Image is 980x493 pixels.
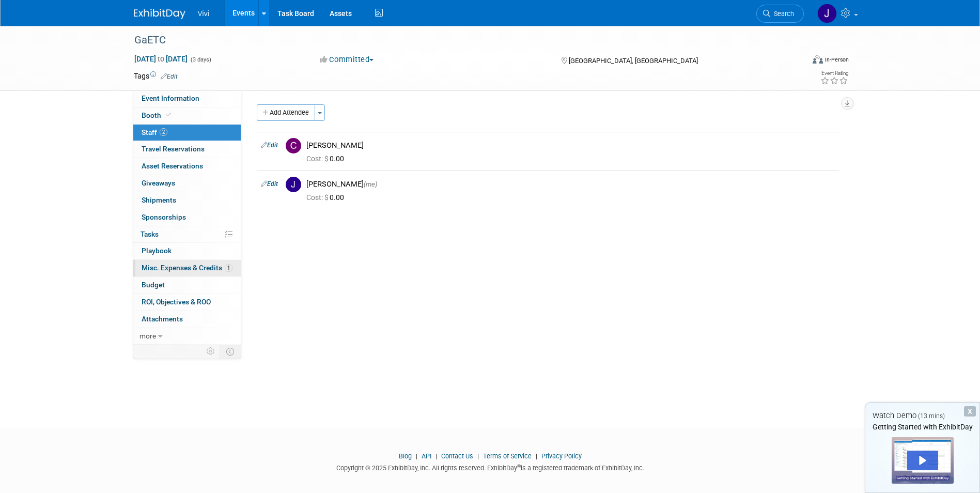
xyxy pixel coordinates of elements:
div: [PERSON_NAME] [306,179,835,189]
a: Misc. Expenses & Credits1 [133,260,241,276]
span: Vivi [198,9,209,18]
span: Cost: $ [306,155,330,163]
span: | [433,452,440,460]
span: 0.00 [306,155,348,163]
a: Booth [133,107,241,124]
div: Getting Started with ExhibitDay [865,422,979,432]
a: API [422,452,431,460]
a: Contact Us [441,452,473,460]
a: Sponsorships [133,209,241,226]
div: GaETC [131,31,788,50]
a: Giveaways [133,175,241,192]
a: Privacy Policy [541,452,582,460]
span: [DATE] [DATE] [134,54,188,64]
a: Playbook [133,243,241,259]
span: Asset Reservations [142,162,203,170]
span: Giveaways [142,179,175,187]
img: ExhibitDay [134,9,185,19]
a: more [133,328,241,345]
a: Budget [133,277,241,294]
span: | [533,452,540,460]
a: Edit [261,180,278,188]
img: John Farley [817,4,837,23]
span: Sponsorships [142,213,186,221]
span: Travel Reservations [142,145,205,153]
button: Committed [316,54,378,65]
a: ROI, Objectives & ROO [133,294,241,311]
span: ROI, Objectives & ROO [142,298,211,306]
div: Dismiss [964,406,976,417]
span: 0.00 [306,193,348,202]
div: Event Format [743,54,849,69]
span: Shipments [142,196,176,204]
span: [GEOGRAPHIC_DATA], [GEOGRAPHIC_DATA] [569,57,698,65]
div: Play [907,451,938,470]
span: Misc. Expenses & Credits [142,264,232,272]
span: 2 [160,128,167,136]
a: Asset Reservations [133,158,241,175]
a: Blog [399,452,412,460]
div: In-Person [825,56,849,64]
td: Personalize Event Tab Strip [202,345,220,358]
a: Staff2 [133,125,241,141]
div: [PERSON_NAME] [306,141,835,150]
span: Budget [142,281,165,289]
span: (13 mins) [918,412,945,420]
a: Shipments [133,192,241,209]
img: Format-Inperson.png [813,55,823,64]
span: Staff [142,128,167,136]
span: Playbook [142,246,172,255]
img: J.jpg [286,177,301,192]
sup: ® [517,464,521,469]
span: Search [770,10,794,18]
a: Edit [161,73,178,80]
span: Tasks [141,230,159,238]
button: Add Attendee [257,104,315,121]
a: Travel Reservations [133,141,241,158]
a: Terms of Service [483,452,532,460]
span: to [156,55,166,63]
span: more [139,332,156,340]
span: Event Information [142,94,199,102]
i: Booth reservation complete [166,112,171,118]
a: Event Information [133,90,241,107]
a: Edit [261,142,278,149]
a: Tasks [133,226,241,243]
span: (3 days) [190,56,211,63]
a: Search [756,5,804,23]
span: (me) [364,180,377,188]
span: Booth [142,111,173,119]
span: Cost: $ [306,193,330,202]
td: Toggle Event Tabs [220,345,241,358]
span: | [413,452,420,460]
img: C.jpg [286,138,301,153]
span: 1 [225,264,232,272]
a: Attachments [133,311,241,328]
span: Attachments [142,315,183,323]
span: | [475,452,481,460]
td: Tags [134,71,178,81]
div: Event Rating [820,71,848,76]
div: Watch Demo [865,410,979,421]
